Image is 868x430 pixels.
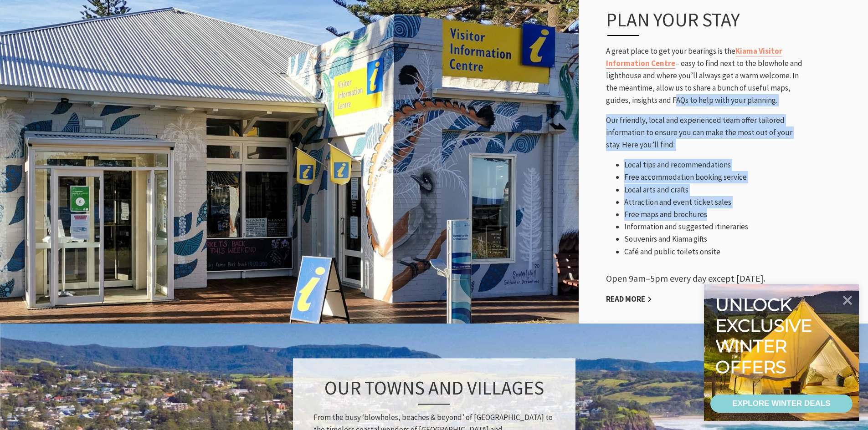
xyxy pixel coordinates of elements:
[710,395,853,413] a: EXPLORE WINTER DEALS
[606,114,806,152] p: Our friendly, local and experienced team offer tailored information to ensure you can make the mo...
[606,273,806,284] h5: Open 9am–5pm every day except [DATE].
[624,159,806,171] li: Local tips and recommendations
[624,196,806,208] li: Attraction and event ticket sales
[624,208,806,221] li: Free maps and brochures
[606,294,652,304] a: Read More
[624,184,806,196] li: Local arts and crafts
[624,246,806,258] li: Café and public toilets onsite
[624,233,806,245] li: Souvenirs and Kiama gifts
[732,395,830,413] div: EXPLORE WINTER DEALS
[606,46,782,69] a: Kiama Visitor Information Centre
[715,294,816,377] div: Unlock exclusive winter offers
[624,221,806,233] li: Information and suggested itineraries
[606,8,786,35] h3: Plan your Stay
[624,171,806,183] li: Free accommodation booking service
[606,46,802,106] span: A great place to get your bearings is the – easy to find next to the blowhole and lighthouse and ...
[313,376,555,405] h3: Our towns and villages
